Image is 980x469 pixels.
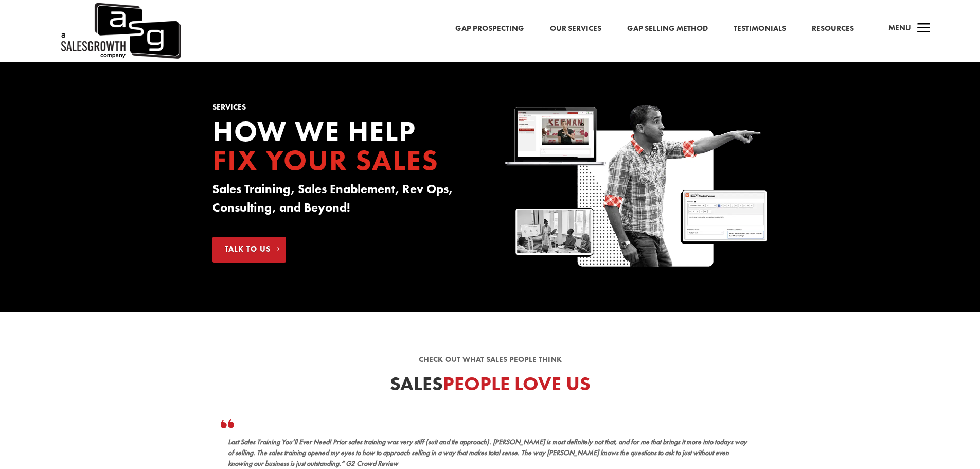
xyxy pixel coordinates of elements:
a: Testimonials [734,22,786,36]
h1: Services [212,103,475,116]
img: Sales Growth Keenan [505,103,768,270]
span: a [914,19,934,39]
h2: How we Help [212,117,475,180]
a: Our Services [550,22,601,36]
a: Gap Selling Method [627,22,708,36]
span: Menu [888,23,911,33]
h2: Sales [212,374,768,399]
a: Talk to Us [212,237,286,263]
h3: Sales Training, Sales Enablement, Rev Ops, Consulting, and Beyond! [212,180,475,222]
p: Check out what sales people think [212,354,768,366]
span: Fix your Sales [212,142,439,179]
span: People Love Us [443,371,591,396]
a: Resources [812,22,854,36]
a: Gap Prospecting [455,22,524,36]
